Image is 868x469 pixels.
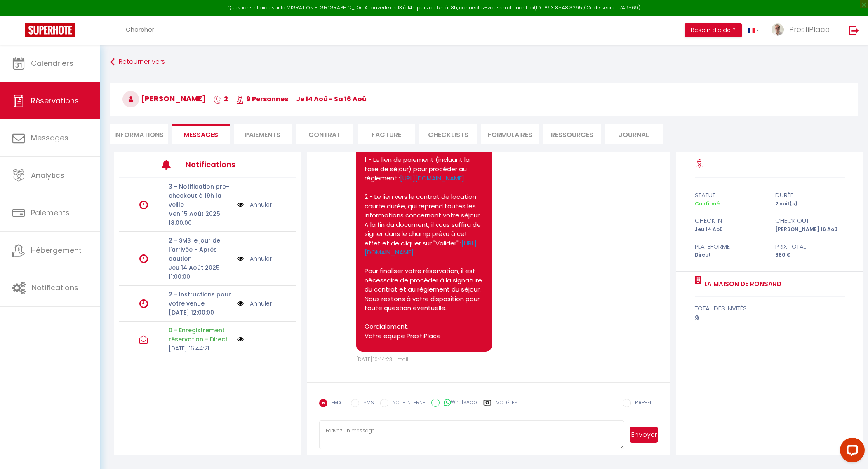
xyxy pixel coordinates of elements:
[169,209,231,227] p: Ven 15 Août 2025 18:00:00
[770,242,850,252] div: Prix total
[631,399,652,408] label: RAPPEL
[358,124,415,144] li: Facture
[496,399,518,413] label: Modèles
[169,263,231,281] p: Jeu 14 Août 2025 11:00:00
[770,226,850,233] div: [PERSON_NAME] 16 Aoû
[765,16,840,45] a: ... PrestiPlace
[689,242,770,252] div: Plateforme
[500,4,534,11] a: en cliquant ici
[169,326,231,344] p: 0 - Enregistrement réservation - Direct
[481,124,539,144] li: FORMULAIRES
[169,236,231,263] p: 2 - SMS le jour de l'arrivée - Après caution
[327,399,345,408] label: EMAIL
[169,344,231,353] p: [DATE] 16:44:21
[237,336,244,343] img: NO IMAGE
[695,200,720,207] span: Confirmé
[31,208,70,218] span: Paiements
[110,124,168,144] li: Informations
[400,174,464,182] a: [URL][DOMAIN_NAME]
[110,55,858,70] a: Retourner vers
[365,239,477,257] a: [URL][DOMAIN_NAME]
[169,308,231,317] p: [DATE] 12:00:00
[186,155,259,174] h3: Notifications
[31,96,79,106] span: Réservations
[630,427,659,443] button: Envoyer
[689,190,770,200] div: statut
[25,23,75,37] img: Super Booking
[770,216,850,226] div: check out
[770,200,850,208] div: 2 nuit(s)
[126,25,154,34] span: Chercher
[356,356,408,363] span: [DATE] 16:44:23 - mail
[250,299,272,308] a: Annuler
[440,399,477,408] label: WhatsApp
[543,124,601,144] li: Ressources
[849,25,859,35] img: logout
[183,130,218,140] span: Messages
[237,254,244,263] img: NO IMAGE
[234,124,292,144] li: Paiements
[689,251,770,259] div: Direct
[214,94,228,104] span: 2
[770,190,850,200] div: durée
[237,200,244,209] img: NO IMAGE
[296,124,353,144] li: Contrat
[419,124,477,144] li: CHECKLISTS
[237,299,244,308] img: NO IMAGE
[689,216,770,226] div: check in
[772,23,784,36] img: ...
[605,124,663,144] li: Journal
[169,182,231,209] p: 3 - Notification pre-checkout à 19h la veille
[236,94,288,104] span: 9 Personnes
[789,24,830,35] span: PrestiPlace
[122,93,206,104] span: [PERSON_NAME]
[32,282,78,293] span: Notifications
[833,434,868,469] iframe: LiveChat chat widget
[365,81,484,341] p: Bonjour [PERSON_NAME], Suite à votre demande de séjour dans notre propriété "[GEOGRAPHIC_DATA]" d...
[695,313,845,323] div: 9
[169,290,231,308] p: 2 - Instructions pour votre venue
[685,23,742,37] button: Besoin d'aide ?
[388,399,425,408] label: NOTE INTERNE
[31,133,68,143] span: Messages
[250,254,272,263] a: Annuler
[31,170,64,180] span: Analytics
[250,200,272,209] a: Annuler
[31,58,73,68] span: Calendriers
[31,245,82,255] span: Hébergement
[770,251,850,259] div: 880 €
[689,226,770,233] div: Jeu 14 Aoû
[359,399,374,408] label: SMS
[120,16,160,45] a: Chercher
[695,303,845,313] div: total des invités
[701,279,781,289] a: La Maison de Ronsard
[296,94,367,104] span: je 14 Aoû - sa 16 Aoû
